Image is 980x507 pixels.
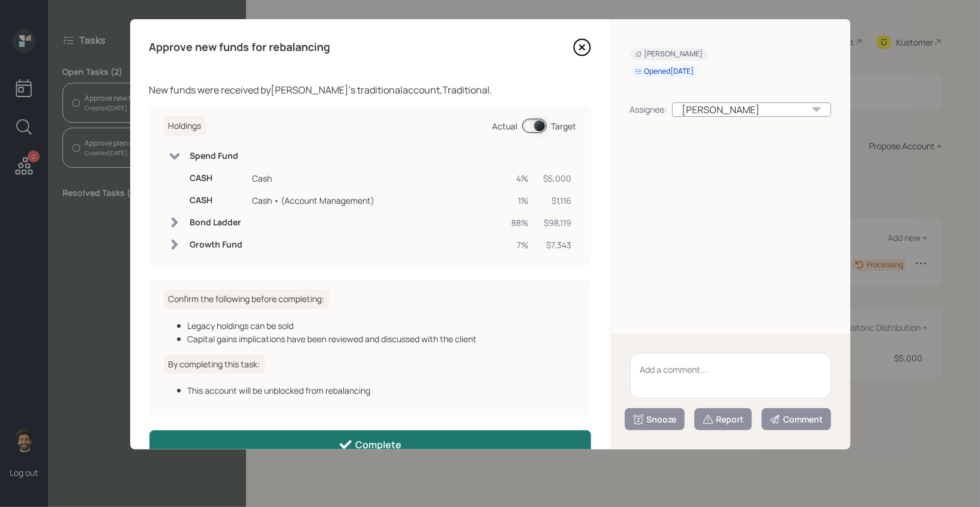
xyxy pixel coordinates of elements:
[190,218,243,228] h6: Bond Ladder
[762,408,831,430] button: Comment
[635,49,703,59] div: [PERSON_NAME]
[630,103,667,116] div: Assignee:
[188,319,577,332] div: Legacy holdings can be sold
[190,240,243,250] h6: Growth Fund
[164,289,329,309] h6: Confirm the following before completing:
[672,102,831,117] div: [PERSON_NAME]
[149,430,591,457] button: Complete
[190,173,243,183] h6: CASH
[149,41,331,54] h4: Approve new funds for rebalancing
[338,437,401,452] div: Complete
[633,414,677,425] div: Snooze
[512,216,529,229] div: 88%
[544,172,572,185] div: $5,000
[253,172,502,185] div: Cash
[512,194,529,207] div: 1%
[190,151,243,161] h6: Spend Fund
[493,120,518,132] div: Actual
[188,384,577,397] div: This account will be unblocked from rebalancing
[190,195,243,206] h6: CASH
[625,408,685,430] button: Snooze
[544,239,572,251] div: $7,343
[164,355,265,375] h6: By completing this task:
[635,67,694,77] div: Opened [DATE]
[164,116,206,136] h6: Holdings
[149,83,591,97] div: New funds were received by [PERSON_NAME] 's traditional account, Traditional .
[702,414,744,425] div: Report
[694,408,752,430] button: Report
[512,172,529,185] div: 4%
[544,216,572,229] div: $98,119
[253,194,502,207] div: Cash • (Account Management)
[188,333,577,345] div: Capital gains implications have been reviewed and discussed with the client
[552,120,577,132] div: Target
[544,194,572,207] div: $1,116
[512,239,529,251] div: 7%
[769,414,823,425] div: Comment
